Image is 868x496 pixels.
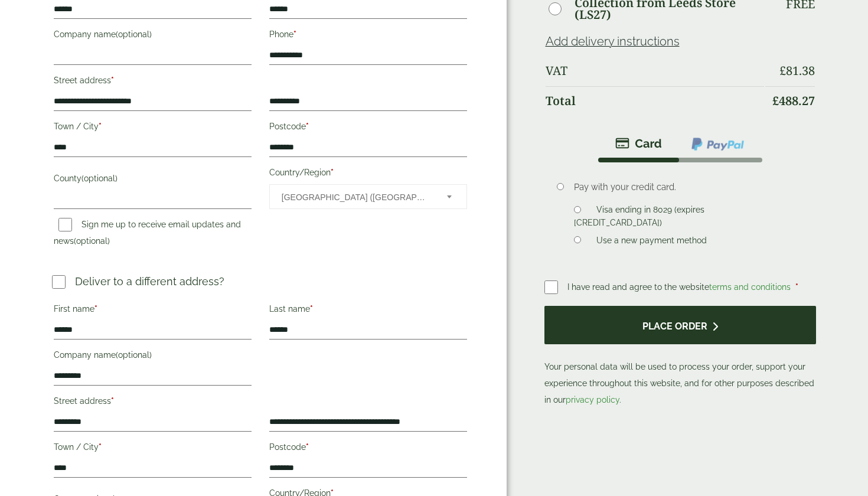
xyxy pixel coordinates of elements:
span: (optional) [116,350,152,360]
label: Phone [269,26,467,46]
span: I have read and agree to the website [567,282,793,292]
img: ppcp-gateway.png [690,136,745,152]
label: Country/Region [269,164,467,184]
label: Use a new payment method [592,236,712,249]
span: (optional) [116,30,152,39]
abbr: required [795,282,798,292]
label: Company name [54,26,252,46]
abbr: required [94,304,97,314]
p: Pay with your credit card. [574,181,798,194]
abbr: required [99,442,102,452]
abbr: required [310,304,313,314]
th: VAT [546,57,764,85]
p: Your personal data will be used to process your order, support your experience throughout this we... [544,306,816,408]
label: Postcode [269,439,467,459]
bdi: 81.38 [779,63,815,79]
abbr: required [306,122,309,131]
span: Country/Region [269,184,467,209]
a: Add delivery instructions [546,34,680,48]
label: First name [54,301,252,321]
label: Street address [54,72,252,92]
abbr: required [306,442,309,452]
span: (optional) [81,174,118,183]
abbr: required [111,76,114,85]
span: United Kingdom (UK) [282,185,431,210]
a: privacy policy [566,395,619,404]
th: Total [546,86,764,115]
label: Sign me up to receive email updates and news [54,220,241,249]
label: Company name [54,347,252,367]
label: Last name [269,301,467,321]
abbr: required [99,122,102,131]
label: County [54,170,252,190]
span: (optional) [74,236,110,246]
label: Town / City [54,439,252,459]
p: Deliver to a different address? [75,273,224,289]
span: £ [772,93,779,109]
img: stripe.png [615,136,662,151]
label: Visa ending in 8029 (expires [CREDIT_CARD_DATA]) [574,205,704,231]
bdi: 488.27 [772,93,815,109]
abbr: required [293,30,296,39]
button: Place order [544,306,816,344]
label: Street address [54,393,252,413]
span: £ [779,63,786,79]
abbr: required [331,168,334,177]
input: Sign me up to receive email updates and news(optional) [58,218,72,231]
abbr: required [111,396,114,406]
a: terms and conditions [709,282,791,292]
label: Postcode [269,118,467,138]
label: Town / City [54,118,252,138]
